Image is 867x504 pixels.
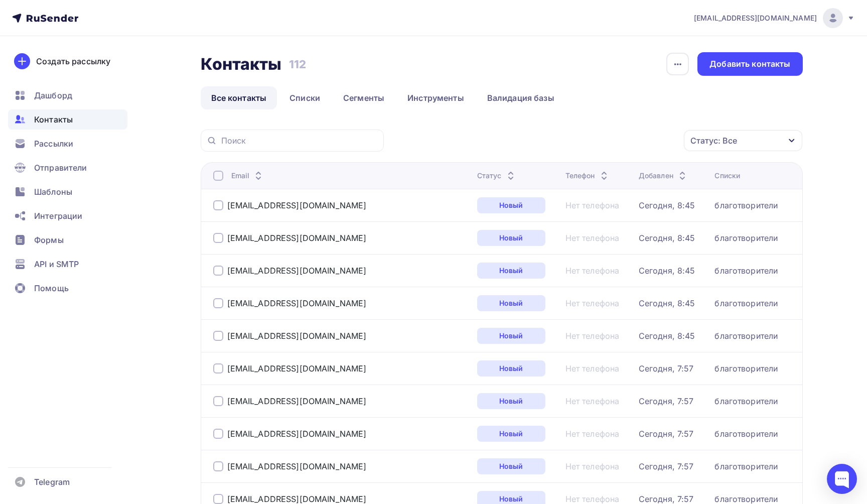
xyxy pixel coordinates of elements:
a: Сегодня, 7:57 [639,494,694,504]
a: Нет телефона [565,363,620,373]
div: [EMAIL_ADDRESS][DOMAIN_NAME] [227,429,367,439]
a: Рассылки [8,134,127,154]
div: Email [231,171,265,181]
a: благотворители [714,494,778,504]
button: Статус: Все [683,130,803,152]
input: Поиск [221,135,378,146]
span: Дашборд [34,89,72,101]
div: Добавлен [639,171,688,181]
a: Нет телефона [565,396,620,406]
a: Новый [477,393,545,409]
a: [EMAIL_ADDRESS][DOMAIN_NAME] [694,8,855,28]
span: Интеграции [34,210,82,222]
a: благотворители [714,461,778,471]
a: Сегодня, 7:57 [639,396,694,406]
a: благотворители [714,363,778,373]
a: Все контакты [201,86,277,109]
div: Сегодня, 8:45 [639,233,695,243]
a: Нет телефона [565,266,620,276]
a: Шаблоны [8,182,127,202]
span: API и SMTP [34,258,79,270]
a: Сегодня, 8:45 [639,266,695,276]
div: Нет телефона [565,200,620,210]
a: [EMAIL_ADDRESS][DOMAIN_NAME] [227,363,367,373]
a: благотворители [714,266,778,276]
div: Добавить контакты [709,58,790,70]
a: Новый [477,263,545,279]
a: благотворители [714,298,778,308]
h3: 112 [289,57,306,71]
a: благотворители [714,396,778,406]
a: [EMAIL_ADDRESS][DOMAIN_NAME] [227,396,367,406]
div: благотворители [714,429,778,439]
a: Нет телефона [565,233,620,243]
a: Списки [279,86,331,109]
div: [EMAIL_ADDRESS][DOMAIN_NAME] [227,331,367,341]
div: Новый [477,230,545,246]
div: [EMAIL_ADDRESS][DOMAIN_NAME] [227,298,367,308]
span: Шаблоны [34,186,72,198]
a: Новый [477,197,545,213]
a: [EMAIL_ADDRESS][DOMAIN_NAME] [227,461,367,471]
div: Статус [477,171,517,181]
div: Статус: Все [690,135,737,147]
a: Сегодня, 7:57 [639,363,694,373]
a: Сегодня, 8:45 [639,200,695,210]
a: Инструменты [397,86,475,109]
a: Новый [477,458,545,474]
span: Отправители [34,162,87,174]
span: Контакты [34,113,73,125]
a: [EMAIL_ADDRESS][DOMAIN_NAME] [227,200,367,210]
div: Списки [714,171,740,181]
a: Сегодня, 8:45 [639,298,695,308]
a: благотворители [714,233,778,243]
a: Новый [477,426,545,442]
a: [EMAIL_ADDRESS][DOMAIN_NAME] [227,266,367,276]
a: Контакты [8,109,127,130]
a: Дашборд [8,85,127,105]
a: [EMAIL_ADDRESS][DOMAIN_NAME] [227,233,367,243]
div: Создать рассылку [36,55,110,67]
a: Нет телефона [565,331,620,341]
span: Помощь [34,282,69,294]
a: Нет телефона [565,494,620,504]
div: Новый [477,360,545,376]
span: Формы [34,234,64,246]
a: Нет телефона [565,298,620,308]
h2: Контакты [201,54,282,74]
a: Отправители [8,158,127,178]
a: [EMAIL_ADDRESS][DOMAIN_NAME] [227,494,367,504]
span: Telegram [34,476,70,488]
div: Телефон [565,171,610,181]
div: Сегодня, 7:57 [639,429,694,439]
a: благотворители [714,200,778,210]
span: [EMAIL_ADDRESS][DOMAIN_NAME] [694,13,817,23]
a: Нет телефона [565,461,620,471]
